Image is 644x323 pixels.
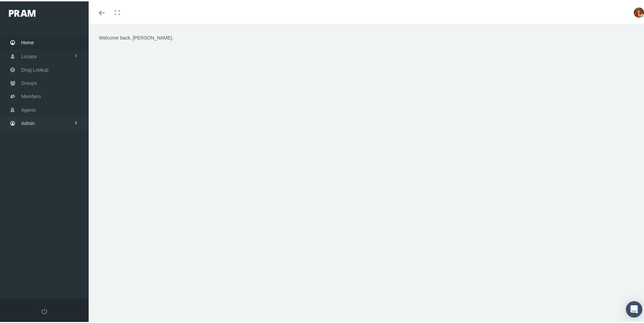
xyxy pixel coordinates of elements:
span: Agents [21,102,36,115]
div: Open Intercom Messenger [626,300,642,316]
span: Admin [21,116,35,128]
span: Locator [21,49,37,62]
span: Welcome back, [PERSON_NAME]. [99,34,173,39]
span: Members [21,89,41,102]
span: Home [21,35,34,48]
img: PRAM_20_x_78.png [9,9,35,15]
span: Drug Lookup [21,62,48,75]
span: Groups [21,75,37,88]
img: S_Profile_Picture_5386.jpg [634,6,644,16]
